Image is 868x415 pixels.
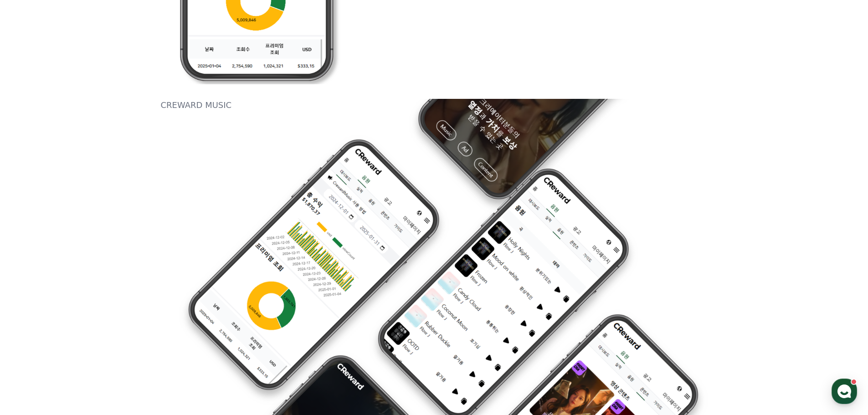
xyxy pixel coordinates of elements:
[60,289,118,312] a: 대화
[118,289,175,312] a: 설정
[29,302,34,310] span: 홈
[3,289,60,312] a: 홈
[141,302,152,310] span: 설정
[83,303,94,310] span: 대화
